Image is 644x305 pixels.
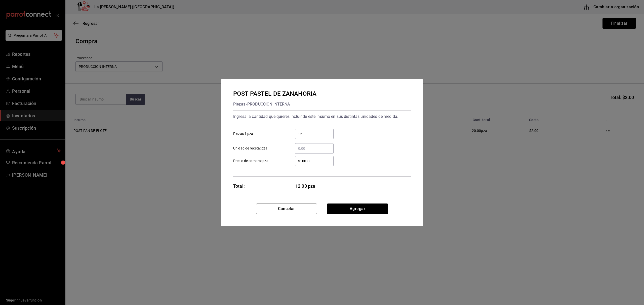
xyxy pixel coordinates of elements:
span: Precio de compra: pza [233,158,268,164]
div: Total: [233,183,245,189]
div: Ingresa la cantidad que quieres incluir de este insumo en sus distintas unidades de medida. [233,113,411,121]
input: Unidad de receta: pza [295,145,334,151]
span: Piezas 1 pza [233,131,253,136]
input: Piezas 1 pza [295,131,334,137]
input: Precio de compra: pza [295,158,334,164]
div: Piezas - PRODUCCION INTERNA [233,100,316,108]
button: Agregar [327,204,388,214]
div: POST PASTEL DE ZANAHORIA [233,89,316,98]
span: Unidad de receta: pza [233,146,267,151]
span: 12.00 pza [295,183,334,189]
button: Cancelar [256,204,317,214]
